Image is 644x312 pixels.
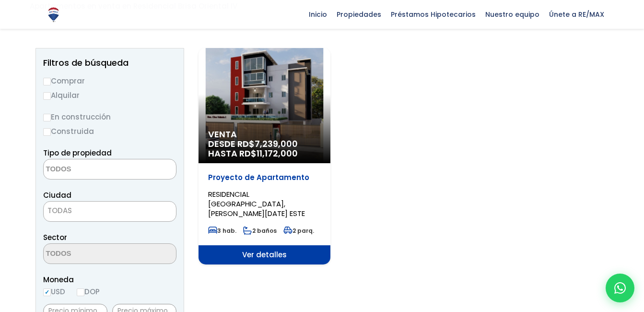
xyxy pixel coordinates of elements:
[43,274,176,286] span: Moneda
[77,288,84,296] input: DOP
[43,111,176,123] label: En construcción
[43,286,65,298] label: USD
[208,139,321,158] span: DESDE RD$
[544,7,609,22] span: Únete a RE/MAX
[77,286,100,298] label: DOP
[43,58,176,68] h2: Filtros de búsqueda
[304,7,332,22] span: Inicio
[43,288,51,296] input: USD
[208,227,236,235] span: 3 hab.
[43,148,112,158] span: Tipo de propiedad
[44,204,176,217] span: TODAS
[480,7,544,22] span: Nuestro equipo
[243,227,277,235] span: 2 baños
[199,245,330,264] span: Ver detalles
[43,89,176,101] label: Alquilar
[44,159,137,180] textarea: Search
[43,78,51,85] input: Comprar
[208,130,321,139] span: Venta
[43,232,67,242] span: Sector
[43,128,51,136] input: Construida
[283,227,314,235] span: 2 parq.
[257,147,298,159] span: 11,172,000
[43,92,51,100] input: Alquilar
[208,149,321,158] span: HASTA RD$
[386,7,480,22] span: Préstamos Hipotecarios
[208,189,305,218] span: RESIDENCIAL [GEOGRAPHIC_DATA], [PERSON_NAME][DATE] ESTE
[43,114,51,121] input: En construcción
[43,75,176,87] label: Comprar
[208,173,321,182] p: Proyecto de Apartamento
[44,244,137,264] textarea: Search
[43,190,71,200] span: Ciudad
[47,205,72,216] span: TODAS
[199,48,330,264] a: Venta DESDE RD$7,239,000 HASTA RD$11,172,000 Proyecto de Apartamento RESIDENCIAL [GEOGRAPHIC_DATA...
[43,125,176,137] label: Construida
[255,138,298,150] span: 7,239,000
[332,7,386,22] span: Propiedades
[45,6,62,23] img: Logo de REMAX
[43,201,176,222] span: TODAS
